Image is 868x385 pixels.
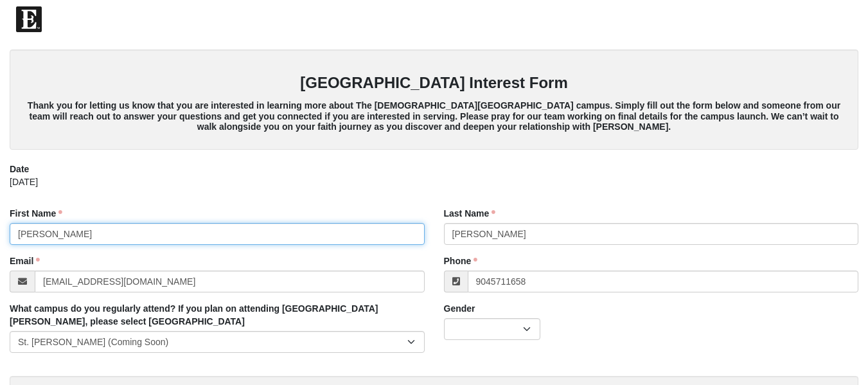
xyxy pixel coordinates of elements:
img: Eleven22 logo [16,6,42,32]
label: Last Name [444,207,496,220]
div: [DATE] [10,175,858,197]
h3: [GEOGRAPHIC_DATA] Interest Form [22,74,846,93]
label: Email [10,255,40,267]
label: What campus do you regularly attend? If you plan on attending [GEOGRAPHIC_DATA][PERSON_NAME], ple... [10,302,425,328]
label: Date [10,163,29,175]
label: Phone [444,255,478,267]
span: The [DEMOGRAPHIC_DATA] of Eleven22 [45,13,226,26]
label: Gender [444,302,475,315]
h5: Thank you for letting us know that you are interested in learning more about The [DEMOGRAPHIC_DAT... [22,100,846,132]
label: First Name [10,207,62,220]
